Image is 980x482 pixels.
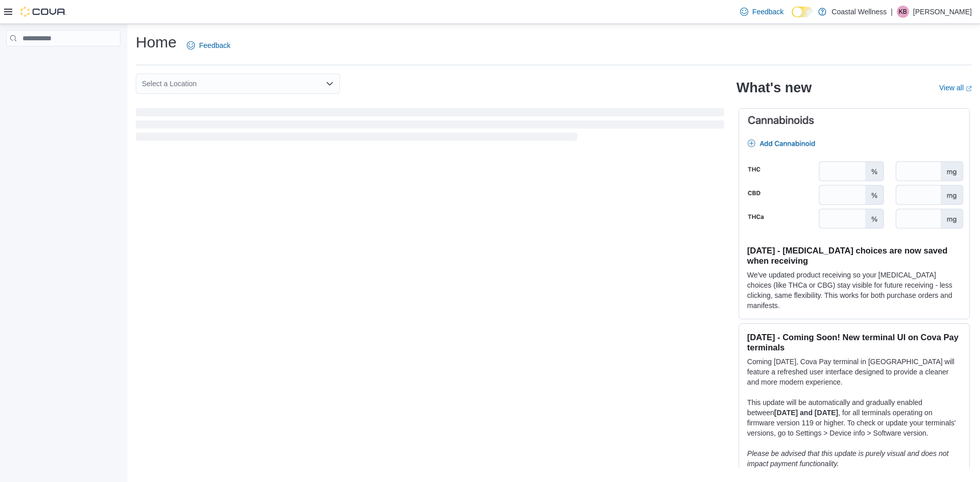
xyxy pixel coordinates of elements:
[899,6,907,18] span: KB
[747,245,961,266] h3: [DATE] - [MEDICAL_DATA] choices are now saved when receiving
[183,35,234,56] a: Feedback
[792,17,792,18] span: Dark Mode
[326,80,334,88] button: Open list of options
[897,6,909,18] div: Kat Burkhalter
[939,84,972,92] a: View allExternal link
[747,449,949,468] em: Please be advised that this update is purely visual and does not impact payment functionality.
[747,270,961,311] p: We've updated product receiving so your [MEDICAL_DATA] choices (like THCa or CBG) stay visible fo...
[966,86,972,92] svg: External link
[831,6,887,18] p: Coastal Wellness
[792,7,813,17] input: Dark Mode
[136,32,177,53] h1: Home
[747,332,961,352] h3: [DATE] - Coming Soon! New terminal UI on Cova Pay terminals
[891,6,893,18] p: |
[747,397,961,438] p: This update will be automatically and gradually enabled between , for all terminals operating on ...
[199,40,230,50] span: Feedback
[736,2,788,22] a: Feedback
[20,7,66,17] img: Cova
[136,110,724,143] span: Loading
[752,7,783,17] span: Feedback
[747,357,961,387] p: Coming [DATE], Cova Pay terminal in [GEOGRAPHIC_DATA] will feature a refreshed user interface des...
[6,48,120,73] nav: Complex example
[737,80,812,96] h2: What's new
[913,6,972,18] p: [PERSON_NAME]
[774,409,838,417] strong: [DATE] and [DATE]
